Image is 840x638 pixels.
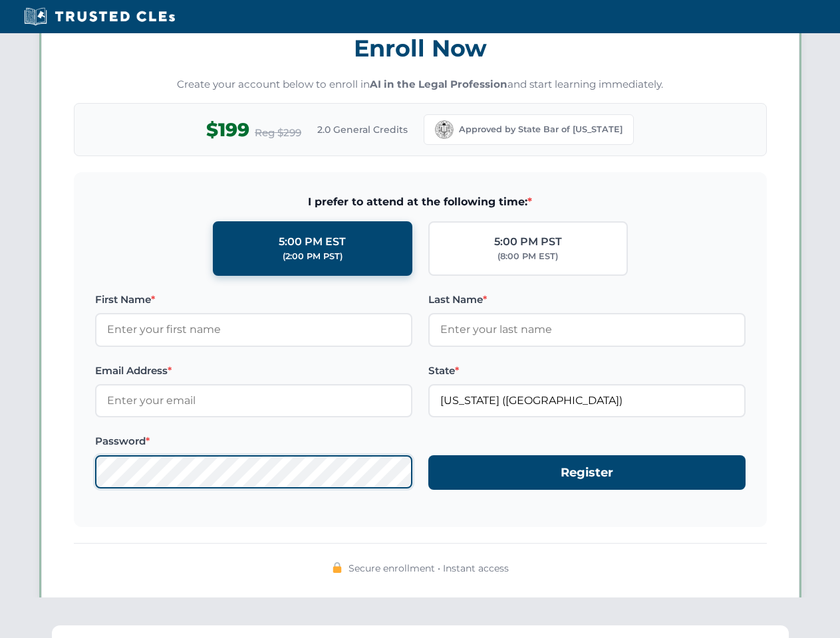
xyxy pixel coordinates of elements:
div: (2:00 PM PST) [283,250,343,263]
span: Approved by State Bar of [US_STATE] [459,123,623,136]
label: State [428,363,746,379]
div: 5:00 PM PST [494,233,562,251]
span: I prefer to attend at the following time: [95,193,746,211]
span: Secure enrollment • Instant access [349,561,509,576]
h3: Enroll Now [74,27,767,69]
p: Create your account below to enroll in and start learning immediately. [74,77,767,92]
strong: AI in the Legal Profession [370,78,507,90]
span: $199 [206,115,249,145]
label: Password [95,433,412,449]
img: 🔒 [332,562,343,573]
input: California (CA) [428,384,746,417]
label: Last Name [428,292,746,308]
input: Enter your email [95,384,412,417]
input: Enter your first name [95,313,412,346]
img: California Bar [435,120,454,139]
button: Register [428,455,746,490]
span: 2.0 General Credits [317,122,408,137]
img: Trusted CLEs [20,7,179,27]
input: Enter your last name [428,313,746,346]
label: Email Address [95,363,412,379]
label: First Name [95,292,412,308]
div: 5:00 PM EST [279,233,346,251]
span: Reg $299 [255,125,301,141]
div: (8:00 PM EST) [497,250,558,263]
